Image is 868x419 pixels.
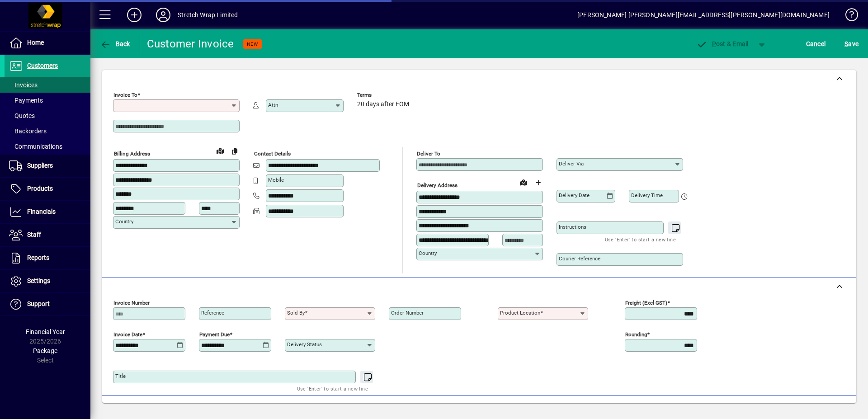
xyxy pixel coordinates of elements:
mat-label: Mobile [268,177,284,183]
mat-label: Delivery status [287,341,322,348]
span: Product [795,401,831,415]
span: Financials [27,208,56,215]
mat-label: Reference [201,310,224,316]
span: Terms [357,92,411,98]
mat-label: Courier Reference [559,255,600,262]
span: Invoices [9,81,38,89]
span: NEW [247,41,258,47]
button: Add [120,7,149,23]
a: Communications [5,139,90,154]
span: Back [100,40,130,47]
mat-label: Sold by [287,310,305,316]
button: Save [842,36,861,52]
span: Communications [9,143,62,150]
button: Profile [149,7,178,23]
span: Support [27,300,50,307]
mat-label: Order number [391,310,424,316]
span: S [844,40,848,47]
button: Product [790,400,836,416]
a: View on map [516,175,531,189]
mat-label: Delivery time [631,192,663,198]
span: Home [27,39,44,46]
mat-label: Payment due [199,331,230,338]
span: Cancel [806,37,826,51]
a: Financials [5,201,90,223]
mat-label: Instructions [559,224,586,230]
button: Post & Email [692,36,753,52]
mat-label: Attn [268,102,278,108]
a: Payments [5,93,90,108]
span: Products [27,185,53,192]
a: Home [5,32,90,54]
span: ave [844,37,859,51]
a: Quotes [5,108,90,123]
mat-label: Deliver via [559,160,584,167]
span: Reports [27,254,49,261]
mat-label: Deliver To [417,151,440,157]
mat-label: Invoice To [113,92,137,98]
span: Suppliers [27,162,53,169]
span: Quotes [9,112,35,119]
a: Staff [5,224,90,246]
a: Invoices [5,77,90,93]
div: [PERSON_NAME] [PERSON_NAME][EMAIL_ADDRESS][PERSON_NAME][DOMAIN_NAME] [577,8,830,22]
div: Stretch Wrap Limited [178,8,238,22]
mat-hint: Use 'Enter' to start a new line [297,383,368,394]
span: P [712,40,716,47]
span: Staff [27,231,41,238]
button: Copy to Delivery address [227,144,242,158]
span: Payments [9,97,43,104]
span: Backorders [9,127,47,135]
div: Customer Invoice [147,37,234,51]
mat-label: Freight (excl GST) [625,300,667,306]
button: Cancel [804,36,828,52]
span: Settings [27,277,50,284]
a: Suppliers [5,155,90,177]
button: Product History [542,400,595,416]
mat-label: Country [115,218,133,225]
a: View on map [213,143,227,158]
span: Package [33,347,57,354]
app-page-header-button: Back [90,36,140,52]
span: Financial Year [26,328,65,335]
mat-label: Delivery date [559,192,590,198]
mat-label: Country [419,250,437,256]
a: Settings [5,270,90,292]
a: Reports [5,247,90,269]
mat-label: Rounding [625,331,647,338]
button: Back [98,36,132,52]
a: Support [5,293,90,315]
span: ost & Email [696,40,749,47]
a: Knowledge Base [839,2,857,31]
mat-label: Title [115,373,126,379]
mat-label: Product location [500,310,540,316]
mat-hint: Use 'Enter' to start a new line [605,234,676,245]
a: Backorders [5,123,90,139]
span: 20 days after EOM [357,101,409,108]
mat-label: Invoice number [113,300,150,306]
mat-label: Invoice date [113,331,142,338]
a: Products [5,178,90,200]
button: Choose address [531,175,545,190]
span: Product History [546,401,592,415]
span: Customers [27,62,58,69]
